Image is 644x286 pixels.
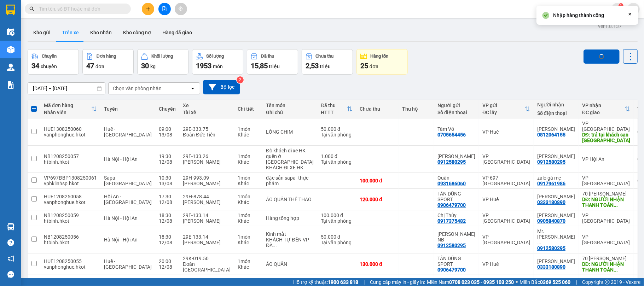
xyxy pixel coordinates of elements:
sup: 1 [619,3,623,8]
div: 29E-133.14 [183,212,231,218]
div: Khác [238,264,259,270]
div: Chưa thu [316,54,334,59]
div: VP gửi [482,103,524,108]
span: Hà Nội - Hội An [104,237,138,243]
div: 10:30 [159,175,176,181]
div: DĐ: NGƯỜI NHẬN THANH TOÁN CƯỚC [582,261,630,273]
div: 12/08 [159,199,176,205]
div: VP [GEOGRAPHIC_DATA] [582,175,630,186]
div: 0912580295 [537,159,565,165]
span: 47 [86,62,94,70]
div: 0912580295 [437,243,466,248]
span: món [213,64,223,69]
div: VP [GEOGRAPHIC_DATA] [482,153,530,165]
th: Toggle SortBy [40,100,100,118]
div: Khác [238,240,259,245]
div: HUE1208250055 [44,258,97,264]
div: 100.000 đ [360,178,395,183]
div: 17:30 [159,194,176,199]
div: 29K-019.50 [183,256,231,261]
span: 1953 [196,62,211,70]
div: NB1208250059 [44,212,97,218]
div: 13/08 [159,181,176,186]
div: 1 món [238,212,259,218]
div: vanphonghue.hkot [44,199,97,205]
span: notification [7,255,14,262]
svg: Close [627,11,633,17]
span: Hỗ trợ kỹ thuật: [293,278,358,286]
span: Huế - [GEOGRAPHIC_DATA] [104,258,152,270]
div: VP Hội An [582,156,630,162]
span: question-circle [7,239,14,246]
div: 70 [PERSON_NAME] [582,256,630,261]
div: VP [GEOGRAPHIC_DATA] [482,212,530,224]
div: Khối lượng [151,54,173,59]
strong: 0708 023 035 - 0935 103 250 [449,279,514,285]
span: triệu [320,64,331,69]
button: file-add [158,3,171,15]
div: vanphonghue.hkot [44,132,97,138]
div: Người gửi [437,103,475,108]
div: ĐL Anh Khanh NB [437,231,475,243]
div: 70 [PERSON_NAME] [582,191,630,197]
img: logo-vxr [6,5,15,15]
span: 34 [31,62,39,70]
div: 0917375482 [437,218,466,224]
span: chuyến [41,64,57,69]
div: HOÀNG LÂM [537,194,575,199]
div: Chuyến [159,106,176,112]
div: Tài xế [183,110,231,115]
div: Đã thu [261,54,274,59]
span: Sapa - [GEOGRAPHIC_DATA] [104,175,152,186]
div: 130.000 đ [360,261,395,267]
div: KHÁCH TỰ ĐẾN VP ĐÀ NẴNG LẤY HÀNG [266,237,314,248]
div: VP 697 [GEOGRAPHIC_DATA] [482,175,530,186]
div: Đoàn Đức Tiến [183,132,231,138]
div: 1.000 đ [321,153,353,159]
div: 0906479700 [437,267,466,273]
div: NB1208250056 [44,234,97,240]
button: caret-down [627,3,640,15]
div: ÁO QUẦN [266,261,314,267]
div: Xe [183,103,231,108]
div: vanphonghue.hkot [44,264,97,270]
div: 29E-333.75 [183,126,231,132]
span: 15,85 [251,62,268,70]
th: Toggle SortBy [317,100,356,118]
div: 12/08 [159,159,176,165]
div: Hàng tồn [371,54,389,59]
button: plus [142,3,154,15]
div: Anh Vũ [537,212,575,218]
span: Cung cấp máy in - giấy in: [370,278,425,286]
div: 120.000 đ [360,197,395,202]
input: Tìm tên, số ĐT hoặc mã đơn [39,5,122,13]
div: TẤN DŨNG SPORT [437,191,475,202]
div: Tại văn phòng [321,159,353,165]
div: VP697ĐBP1308250061 [44,175,97,181]
div: Khác [238,132,259,138]
div: [PERSON_NAME] [183,240,231,245]
span: ⚪️ [516,281,518,284]
div: Khác [238,199,259,205]
div: TẤN DŨNG SPORT [437,256,475,267]
div: DĐ: trả tại khách sạn Thượng Hải [582,132,630,143]
div: 12/08 [159,240,176,245]
strong: 0369 525 060 [540,279,570,285]
div: Người nhận [537,102,575,107]
span: 25 [360,62,368,70]
div: [PERSON_NAME] [183,181,231,186]
div: 29E-133.14 [183,234,231,240]
span: đơn [95,64,104,69]
th: Toggle SortBy [579,100,634,118]
button: Kho gửi [28,24,56,41]
div: zalo gà mẹ [537,175,575,181]
div: HUE1208250058 [44,194,97,199]
div: 29E-133.26 [183,153,231,159]
span: ... [614,202,618,208]
div: 12/08 [159,218,176,224]
button: Kho nhận [85,24,117,41]
span: kg [150,64,156,69]
div: VP Huế [482,261,530,267]
div: 0906479700 [437,202,466,208]
span: đơn [370,64,378,69]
